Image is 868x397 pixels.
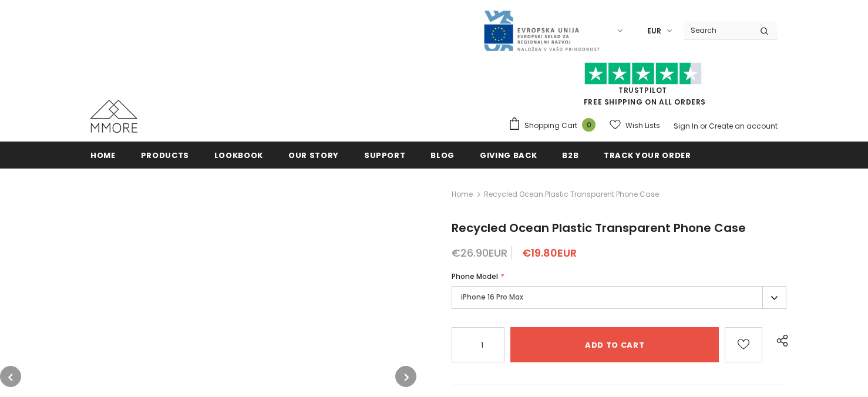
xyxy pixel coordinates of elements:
span: Shopping Cart [524,120,577,132]
a: B2B [562,142,578,168]
span: Recycled Ocean Plastic Transparent Phone Case [452,220,746,236]
a: Wish Lists [610,115,660,136]
a: Trustpilot [618,85,667,95]
a: Create an account [709,121,778,131]
span: Giving back [480,150,537,161]
span: Products [141,150,189,161]
a: Shopping Cart 0 [508,117,601,134]
a: Products [141,142,189,168]
a: Javni Razpis [483,25,600,35]
span: B2B [562,150,578,161]
img: MMORE Cases [90,100,137,133]
a: Giving back [480,142,537,168]
span: EUR [647,25,661,37]
span: Home [90,150,116,161]
a: Sign In [674,121,698,131]
input: Search Site [684,22,751,39]
label: iPhone 16 Pro Max [452,286,786,309]
a: Track your order [604,142,691,168]
span: Phone Model [452,271,498,281]
span: Wish Lists [625,120,660,132]
a: Home [452,187,473,201]
span: Blog [430,150,455,161]
a: Blog [430,142,455,168]
img: Trust Pilot Stars [584,62,702,85]
span: €26.90EUR [452,245,507,260]
span: or [700,121,707,131]
a: support [364,142,406,168]
a: Our Story [288,142,339,168]
input: Add to cart [510,327,719,362]
span: Recycled Ocean Plastic Transparent Phone Case [484,187,659,201]
span: Track your order [604,150,691,161]
span: Lookbook [214,150,263,161]
span: €19.80EUR [522,245,577,260]
span: Our Story [288,150,339,161]
span: support [364,150,406,161]
a: Lookbook [214,142,263,168]
a: Home [90,142,116,168]
img: Javni Razpis [483,9,600,52]
span: FREE SHIPPING ON ALL ORDERS [508,68,778,107]
span: 0 [582,118,596,132]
